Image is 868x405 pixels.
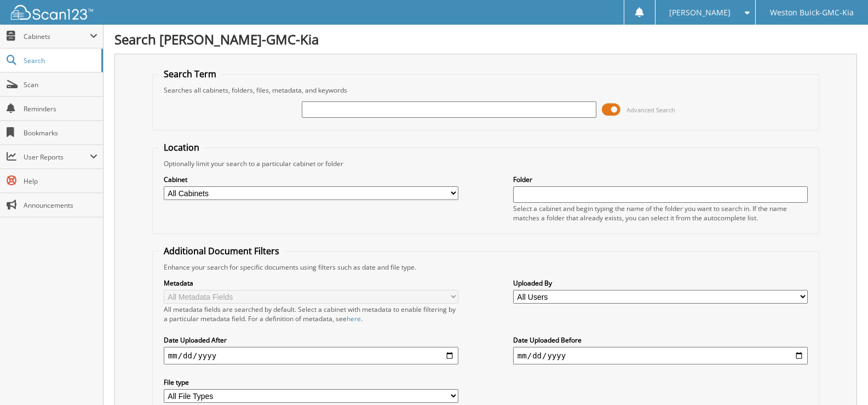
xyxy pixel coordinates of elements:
input: end [513,347,808,364]
span: Reminders [24,104,97,113]
span: Weston Buick-GMC-Kia [770,9,854,16]
div: Select a cabinet and begin typing the name of the folder you want to search in. If the name match... [513,204,808,223]
span: User Reports [24,152,90,162]
h1: Search [PERSON_NAME]-GMC-Kia [114,30,857,48]
span: Cabinets [24,32,90,41]
legend: Additional Document Filters [158,245,285,257]
label: Uploaded By [513,278,808,288]
label: Metadata [164,278,458,288]
legend: Search Term [158,68,222,80]
span: Help [24,176,97,186]
legend: Location [158,141,205,153]
span: Search [24,56,96,65]
label: Cabinet [164,175,458,184]
span: Advanced Search [626,106,675,114]
span: Bookmarks [24,128,97,138]
div: Searches all cabinets, folders, files, metadata, and keywords [158,85,813,95]
label: Folder [513,175,808,184]
label: Date Uploaded Before [513,335,808,345]
a: here [347,314,361,323]
input: start [164,347,458,364]
div: Enhance your search for specific documents using filters such as date and file type. [158,263,813,272]
span: [PERSON_NAME] [669,9,731,16]
div: All metadata fields are searched by default. Select a cabinet with metadata to enable filtering b... [164,305,458,323]
img: scan123-logo-white.svg [11,5,93,20]
span: Announcements [24,201,97,210]
div: Optionally limit your search to a particular cabinet or folder [158,159,813,168]
label: Date Uploaded After [164,335,458,345]
span: Scan [24,80,97,89]
label: File type [164,378,458,387]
